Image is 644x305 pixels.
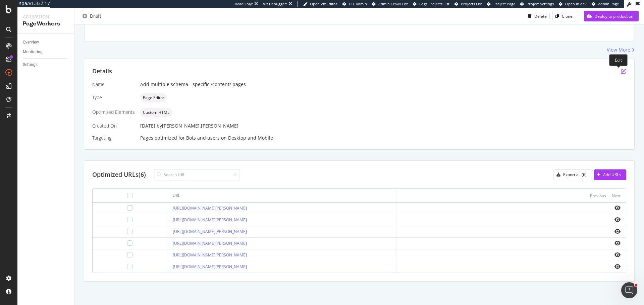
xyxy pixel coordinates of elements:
[520,1,554,7] a: Project Settings
[23,20,69,28] div: PageWorkers
[173,240,247,246] a: [URL][DOMAIN_NAME][PERSON_NAME]
[612,193,621,199] div: Next
[23,39,39,46] div: Overview
[612,192,621,200] button: Next
[173,252,247,258] a: [URL][DOMAIN_NAME][PERSON_NAME]
[173,193,180,199] div: URL
[621,69,626,74] div: pen-to-square
[594,13,633,19] div: Deploy to production
[263,1,287,7] div: Viz Debugger:
[525,11,547,21] button: Delete
[157,123,238,129] div: by [PERSON_NAME].[PERSON_NAME]
[349,1,367,6] span: FTL admin
[92,67,112,76] div: Details
[598,1,619,6] span: Admin Page
[173,229,247,234] a: [URL][DOMAIN_NAME][PERSON_NAME]
[92,81,135,88] div: Name
[173,264,247,270] a: [URL][DOMAIN_NAME][PERSON_NAME]
[140,81,626,88] div: Add multiple schema - specific /content/ pages
[553,169,592,180] button: Export all (6)
[140,108,172,117] div: neutral label
[614,264,621,269] i: eye
[143,96,164,100] span: Page Editor
[607,47,630,53] div: View More
[186,135,220,141] div: Bots and users
[487,1,515,7] a: Project Page
[154,169,239,180] input: Search URL
[552,11,578,21] button: Clone
[590,192,606,200] button: Previous
[90,13,101,19] div: Draft
[563,172,587,177] div: Export all (6)
[23,49,69,56] a: Monitoring
[23,61,38,68] div: Settings
[419,1,449,6] span: Logs Projects List
[614,205,621,211] i: eye
[614,252,621,257] i: eye
[140,93,167,102] div: neutral label
[23,49,43,56] div: Monitoring
[372,1,408,7] a: Admin Crawl List
[235,1,253,7] div: ReadOnly:
[342,1,367,7] a: FTL admin
[565,1,587,6] span: Open in dev
[461,1,482,6] span: Projects List
[173,205,247,211] a: [URL][DOMAIN_NAME][PERSON_NAME]
[378,1,408,6] span: Admin Crawl List
[614,240,621,246] i: eye
[493,1,515,6] span: Project Page
[92,109,135,116] div: Optimized Elements
[140,123,626,129] div: [DATE]
[92,170,146,179] div: Optimized URLs (6)
[303,1,337,7] a: Open Viz Editor
[92,123,135,129] div: Created On
[562,13,573,19] div: Clone
[143,110,169,115] span: Custom HTML
[527,1,554,6] span: Project Settings
[559,1,587,7] a: Open in dev
[454,1,482,7] a: Projects List
[584,11,639,21] button: Deploy to production
[23,13,69,20] div: Activation
[534,13,547,19] div: Delete
[594,169,626,180] button: Add URLs
[413,1,449,7] a: Logs Projects List
[621,282,637,298] iframe: Intercom live chat
[23,61,69,68] a: Settings
[607,47,635,53] a: View More
[140,135,626,141] div: Pages optimized for on
[592,1,619,7] a: Admin Page
[590,193,606,199] div: Previous
[603,172,621,177] div: Add URLs
[614,217,621,222] i: eye
[23,39,69,46] a: Overview
[614,229,621,234] i: eye
[92,94,135,101] div: Type
[173,217,247,223] a: [URL][DOMAIN_NAME][PERSON_NAME]
[310,1,337,6] span: Open Viz Editor
[92,135,135,141] div: Targeting
[609,54,628,66] div: Edit
[228,135,273,141] div: Desktop and Mobile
